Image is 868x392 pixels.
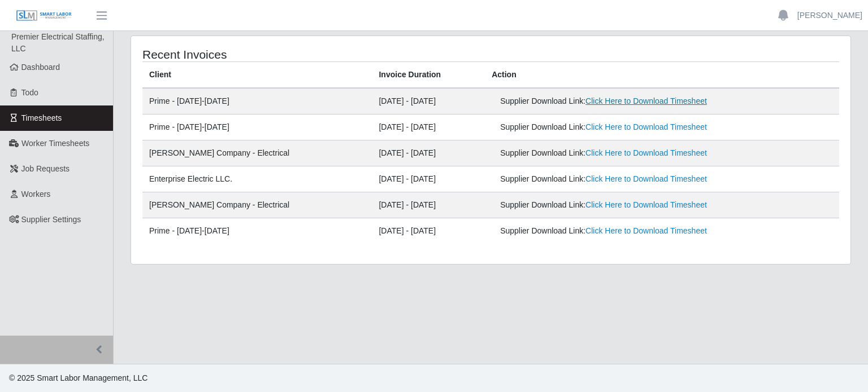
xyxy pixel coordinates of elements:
td: [DATE] - [DATE] [372,218,485,244]
a: Click Here to Download Timesheet [585,148,707,157]
h4: Recent Invoices [142,47,423,61]
td: [PERSON_NAME] Company - Electrical [142,192,372,218]
td: [DATE] - [DATE] [372,166,485,192]
span: Supplier Settings [21,215,81,224]
div: Supplier Download Link: [500,121,710,133]
span: Dashboard [21,63,60,72]
th: Invoice Duration [372,62,485,89]
a: [PERSON_NAME] [797,10,862,21]
td: Prime - [DATE]-[DATE] [142,88,372,114]
a: Click Here to Download Timesheet [585,226,707,235]
td: Enterprise Electric LLC. [142,166,372,192]
div: Supplier Download Link: [500,147,710,159]
a: Click Here to Download Timesheet [585,96,707,105]
td: Prime - [DATE]-[DATE] [142,114,372,140]
div: Supplier Download Link: [500,95,710,107]
th: Client [142,62,372,89]
th: Action [485,62,839,89]
span: Premier Electrical Staffing, LLC [11,32,105,53]
a: Click Here to Download Timesheet [585,200,707,209]
img: SLM Logo [16,10,72,22]
div: Supplier Download Link: [500,173,710,185]
span: Worker Timesheets [21,139,89,148]
a: Click Here to Download Timesheet [585,174,707,183]
td: [DATE] - [DATE] [372,114,485,140]
td: [DATE] - [DATE] [372,140,485,166]
td: [DATE] - [DATE] [372,88,485,114]
td: [DATE] - [DATE] [372,192,485,218]
span: Workers [21,190,51,199]
td: Prime - [DATE]-[DATE] [142,218,372,244]
span: Timesheets [21,113,62,122]
div: Supplier Download Link: [500,199,710,211]
div: Supplier Download Link: [500,225,710,237]
td: [PERSON_NAME] Company - Electrical [142,140,372,166]
span: Todo [21,88,38,97]
span: Job Requests [21,164,70,173]
span: © 2025 Smart Labor Management, LLC [9,373,147,382]
a: Click Here to Download Timesheet [585,122,707,131]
